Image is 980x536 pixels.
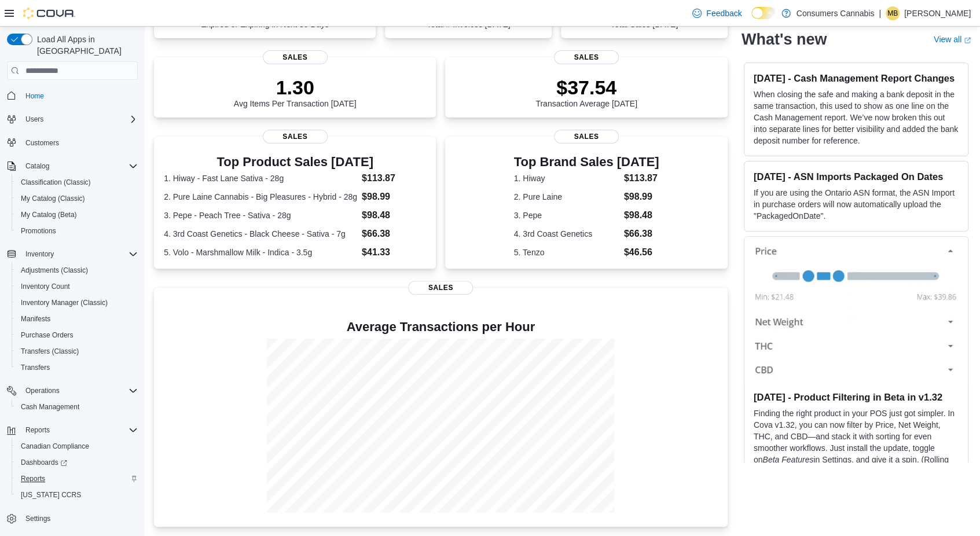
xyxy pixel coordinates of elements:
button: Transfers [12,359,142,376]
button: Reports [2,422,142,438]
dd: $98.48 [362,208,426,222]
h3: [DATE] - Product Filtering in Beta in v1.32 [754,391,959,403]
dt: 1. Hiway - Fast Lane Sativa - 28g [164,172,357,184]
span: Operations [25,386,60,395]
span: Transfers [21,363,50,372]
span: Purchase Orders [21,331,74,340]
a: Home [21,89,49,103]
span: MB [887,6,898,20]
button: Customers [2,134,142,151]
span: Washington CCRS [16,488,138,502]
a: Canadian Compliance [16,439,94,453]
span: Home [21,88,138,102]
dt: 5. Volo - Marshmallow Milk - Indica - 3.5g [164,247,357,258]
a: Dashboards [12,454,142,471]
p: 1.30 [234,76,357,99]
span: Inventory Manager (Classic) [21,298,108,307]
h3: [DATE] - ASN Imports Packaged On Dates [754,171,959,182]
img: Cova [23,8,75,19]
dd: $113.87 [362,171,426,185]
div: Transaction Average [DATE] [535,76,637,108]
dt: 5. Tenzo [514,247,619,258]
a: My Catalog (Beta) [16,208,82,222]
span: Reports [16,472,138,486]
dd: $41.33 [362,245,426,259]
dd: $98.99 [624,190,659,204]
a: Transfers (Classic) [16,344,83,358]
dt: 1. Hiway [514,172,619,184]
span: Promotions [16,224,138,238]
span: Reports [25,425,50,435]
span: Promotions [21,226,56,236]
span: Catalog [21,159,138,173]
span: My Catalog (Beta) [21,210,77,219]
a: Feedback [688,2,746,25]
dd: $113.87 [624,171,659,185]
span: Users [25,115,43,124]
dd: $66.38 [362,227,426,241]
button: Manifests [12,311,142,327]
h3: Top Brand Sales [DATE] [514,155,659,169]
span: Transfers (Classic) [21,347,79,356]
button: Inventory [21,247,58,261]
a: Inventory Count [16,280,75,293]
dt: 4. 3rd Coast Genetics [514,228,619,240]
p: If you are using the Ontario ASN format, the ASN Import in purchase orders will now automatically... [754,187,959,222]
button: Home [2,87,142,104]
button: Settings [2,510,142,527]
span: Inventory Manager (Classic) [16,296,138,310]
span: Reports [21,423,138,437]
span: Canadian Compliance [21,442,89,451]
a: Cash Management [16,400,84,414]
span: Inventory Count [16,280,138,293]
span: Inventory [21,247,138,261]
h3: [DATE] - Cash Management Report Changes [754,72,959,84]
a: Manifests [16,312,55,326]
dd: $46.56 [624,245,659,259]
dt: 4. 3rd Coast Genetics - Black Cheese - Sativa - 7g [164,228,357,240]
span: Dashboards [16,456,138,469]
a: Dashboards [16,456,72,469]
dt: 3. Pepe [514,210,619,221]
span: Adjustments (Classic) [16,263,138,277]
button: Promotions [12,223,142,239]
span: Transfers [16,361,138,375]
button: My Catalog (Classic) [12,190,142,207]
span: Dark Mode [751,19,752,20]
p: Finding the right product in your POS just got simpler. In Cova v1.32, you can now filter by Pric... [754,407,959,477]
button: Operations [2,383,142,399]
span: Customers [21,135,138,150]
span: Canadian Compliance [16,439,138,453]
button: Classification (Classic) [12,174,142,190]
a: Inventory Manager (Classic) [16,296,112,310]
button: Reports [12,471,142,487]
a: Transfers [16,361,54,375]
p: | [879,6,881,20]
h4: Average Transactions per Hour [163,320,718,334]
span: Transfers (Classic) [16,344,138,358]
span: Catalog [25,161,49,171]
p: $37.54 [535,76,637,99]
button: Purchase Orders [12,327,142,343]
dd: $98.99 [362,190,426,204]
span: My Catalog (Classic) [16,192,138,205]
span: Dashboards [21,458,67,467]
h2: What's new [742,30,827,49]
span: Home [25,91,44,101]
button: My Catalog (Beta) [12,207,142,223]
p: Consumers Cannabis [797,6,875,20]
span: Inventory Count [21,282,70,291]
a: Purchase Orders [16,328,78,342]
span: Manifests [21,314,50,324]
dd: $98.48 [624,208,659,222]
span: My Catalog (Classic) [21,194,85,203]
button: Inventory Count [12,278,142,295]
span: Sales [263,130,328,144]
button: Transfers (Classic) [12,343,142,359]
span: Manifests [16,312,138,326]
span: [US_STATE] CCRS [21,490,81,500]
span: Sales [554,50,619,64]
span: Purchase Orders [16,328,138,342]
a: Settings [21,512,55,526]
div: Michael Bertani [886,6,900,20]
